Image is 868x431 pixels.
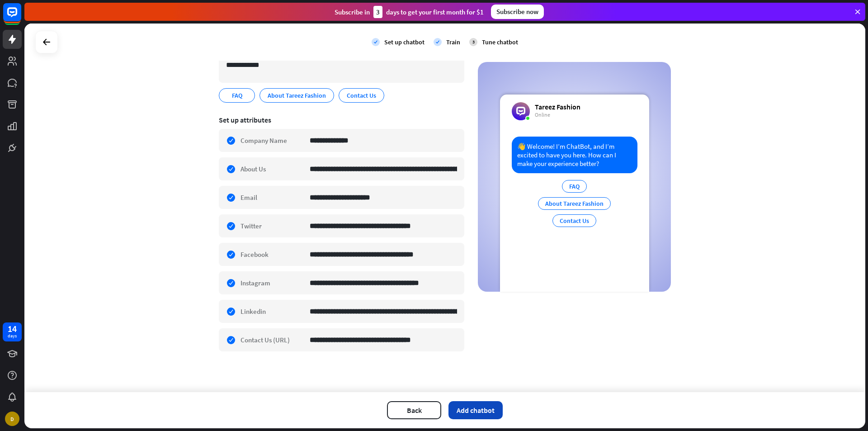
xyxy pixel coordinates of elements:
[3,322,22,341] a: 14 days
[219,115,464,124] div: Set up attributes
[7,4,34,31] button: Open LiveChat chat widget
[552,214,596,227] div: Contact Us
[372,38,380,46] i: check
[562,180,587,193] div: FAQ
[535,102,580,111] div: Tareez Fashion
[5,412,19,426] div: D
[469,38,477,46] div: 3
[446,38,460,46] div: Train
[384,38,425,46] div: Set up chatbot
[346,90,377,100] span: Contact Us
[373,6,382,18] div: 3
[335,6,484,18] div: Subscribe in days to get your first month for $1
[8,333,17,339] div: days
[434,38,442,46] i: check
[8,325,17,333] div: 14
[448,401,503,419] button: Add chatbot
[482,38,518,46] div: Tune chatbot
[231,90,243,100] span: FAQ
[491,5,544,19] div: Subscribe now
[535,111,580,118] div: Online
[267,90,327,100] span: About Tareez Fashion
[538,197,611,210] div: About Tareez Fashion
[512,137,637,173] div: 👋 Welcome! I’m ChatBot, and I’m excited to have you here. How can I make your experience better?
[387,401,441,419] button: Back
